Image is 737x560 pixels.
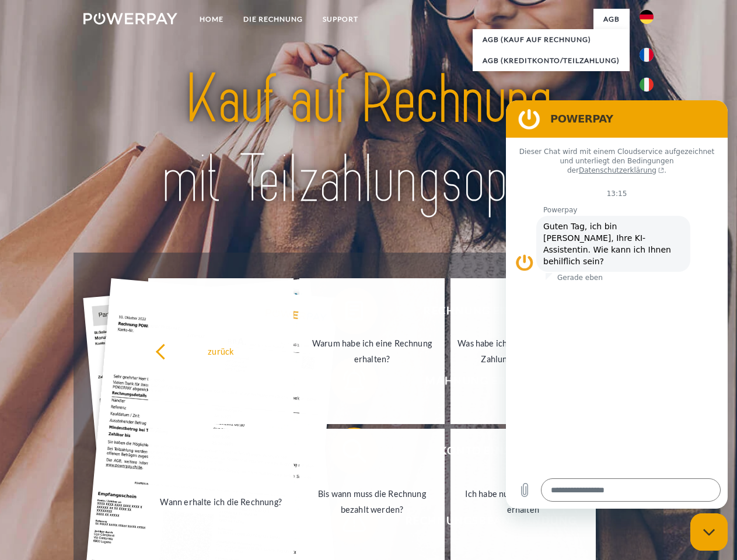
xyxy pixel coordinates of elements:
[450,278,596,424] a: Was habe ich noch offen, ist meine Zahlung eingegangen?
[190,9,233,30] a: Home
[306,335,438,367] div: Warum habe ich eine Rechnung erhalten?
[457,335,589,367] div: Was habe ich noch offen, ist meine Zahlung eingegangen?
[155,494,287,509] div: Wann erhalte ich die Rechnung?
[640,48,654,62] img: fr
[690,513,728,551] iframe: Schaltfläche zum Öffnen des Messaging-Fensters; Konversation läuft
[640,10,654,24] img: de
[593,9,630,30] a: agb
[640,78,654,92] img: it
[233,9,313,30] a: DIE RECHNUNG
[457,486,589,517] div: Ich habe nur eine Teillieferung erhalten
[506,100,728,509] iframe: Messaging-Fenster
[306,486,438,517] div: Bis wann muss die Rechnung bezahlt werden?
[473,29,630,50] a: AGB (Kauf auf Rechnung)
[473,50,630,71] a: AGB (Kreditkonto/Teilzahlung)
[313,9,368,30] a: SUPPORT
[83,13,177,24] img: logo-powerpay-white.svg
[155,343,287,359] div: zurück
[111,56,626,223] img: title-powerpay_de.svg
